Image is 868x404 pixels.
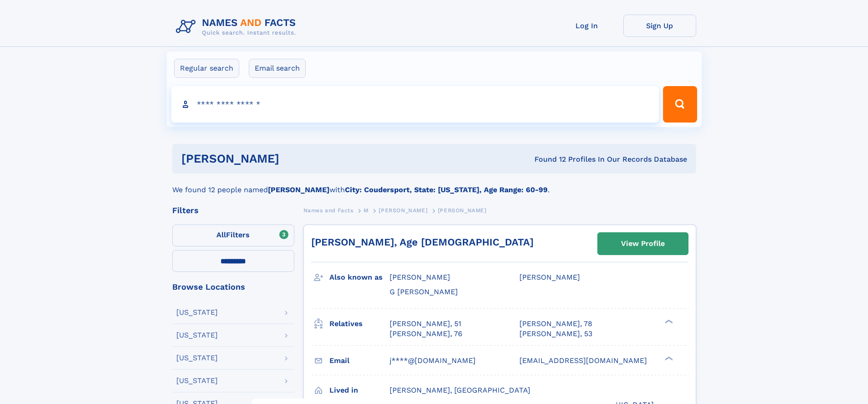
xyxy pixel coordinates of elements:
[663,318,673,324] div: ❯
[268,185,329,194] b: [PERSON_NAME]
[329,383,390,398] h3: Lived in
[311,236,534,248] a: [PERSON_NAME], Age [DEMOGRAPHIC_DATA]
[181,153,407,164] h1: [PERSON_NAME]
[519,319,592,329] a: [PERSON_NAME], 78
[663,355,673,361] div: ❯
[621,233,665,254] div: View Profile
[216,230,226,239] span: All
[329,270,390,285] h3: Also known as
[303,205,354,216] a: Names and Facts
[176,309,218,316] div: [US_STATE]
[176,354,218,362] div: [US_STATE]
[249,59,306,78] label: Email search
[519,329,592,339] a: [PERSON_NAME], 53
[519,356,647,365] span: [EMAIL_ADDRESS][DOMAIN_NAME]
[174,59,239,78] label: Regular search
[379,205,427,216] a: [PERSON_NAME]
[172,283,294,291] div: Browse Locations
[172,174,696,195] div: We found 12 people named with .
[171,86,659,123] input: search input
[364,205,369,216] a: M
[172,225,294,246] label: Filters
[438,207,487,214] span: [PERSON_NAME]
[329,316,390,332] h3: Relatives
[364,207,369,214] span: M
[379,207,427,214] span: [PERSON_NAME]
[623,15,696,37] a: Sign Up
[345,185,548,194] b: City: Coudersport, State: [US_STATE], Age Range: 60-99
[176,377,218,384] div: [US_STATE]
[390,287,458,296] span: G [PERSON_NAME]
[172,206,294,215] div: Filters
[390,386,530,394] span: [PERSON_NAME], [GEOGRAPHIC_DATA]
[176,332,218,339] div: [US_STATE]
[550,15,623,37] a: Log In
[598,233,688,255] a: View Profile
[390,273,450,281] span: [PERSON_NAME]
[390,319,461,329] a: [PERSON_NAME], 51
[390,329,462,339] a: [PERSON_NAME], 76
[519,273,580,281] span: [PERSON_NAME]
[172,15,303,39] img: Logo Names and Facts
[407,154,687,164] div: Found 12 Profiles In Our Records Database
[329,353,390,368] h3: Email
[663,86,697,123] button: Search Button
